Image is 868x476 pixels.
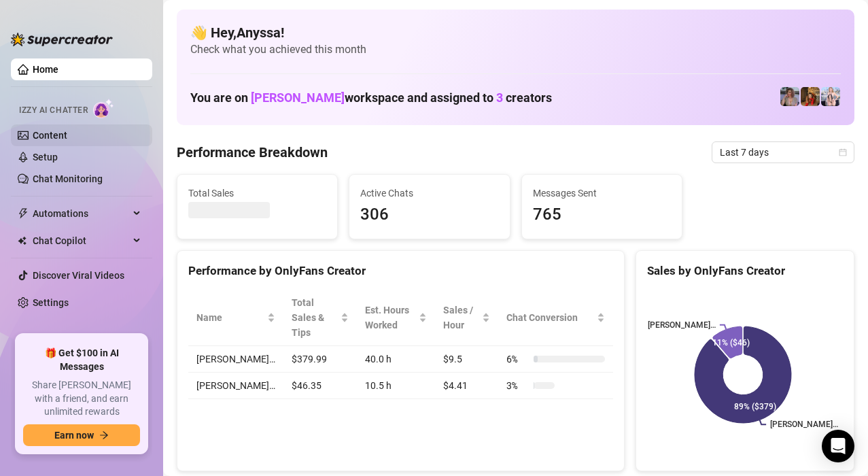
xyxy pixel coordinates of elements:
[647,262,843,280] div: Sales by OnlyFans Creator
[196,310,264,325] span: Name
[190,42,841,57] span: Check what you achieved this month
[33,270,124,281] a: Discover Viral Videos
[533,202,671,228] span: 765
[33,130,67,141] a: Content
[190,90,552,105] h1: You are on workspace and assigned to creators
[19,104,88,117] span: Izzy AI Chatter
[365,303,416,333] div: Est. Hours Worked
[435,346,498,373] td: $9.5
[177,143,328,162] h4: Performance Breakdown
[283,290,357,346] th: Total Sales & Tips
[720,142,846,163] span: Last 7 days
[357,373,435,399] td: 10.5 h
[190,23,841,42] h4: 👋 Hey, Anyssa !
[533,186,671,201] span: Messages Sent
[188,373,283,399] td: [PERSON_NAME]…
[188,186,326,201] span: Total Sales
[23,424,140,446] button: Earn nowarrow-right
[435,373,498,399] td: $4.41
[770,420,838,429] text: [PERSON_NAME]…
[99,430,109,440] span: arrow-right
[443,303,479,333] span: Sales / Hour
[360,186,498,201] span: Active Chats
[23,347,140,373] span: 🎁 Get $100 in AI Messages
[822,430,854,462] div: Open Intercom Messenger
[18,236,27,245] img: Chat Copilot
[435,290,498,346] th: Sales / Hour
[780,87,799,106] img: Sara (@sarajay)
[839,148,847,156] span: calendar
[360,202,498,228] span: 306
[188,290,283,346] th: Name
[188,262,613,280] div: Performance by OnlyFans Creator
[33,64,58,75] a: Home
[33,203,129,224] span: Automations
[283,346,357,373] td: $379.99
[18,208,29,219] span: thunderbolt
[283,373,357,399] td: $46.35
[357,346,435,373] td: 40.0 h
[93,99,114,118] img: AI Chatter
[506,378,528,393] span: 3 %
[648,320,716,330] text: [PERSON_NAME]…
[188,346,283,373] td: [PERSON_NAME]…
[496,90,503,105] span: 3
[33,173,103,184] a: Chat Monitoring
[23,379,140,419] span: Share [PERSON_NAME] with a friend, and earn unlimited rewards
[251,90,345,105] span: [PERSON_NAME]
[498,290,613,346] th: Chat Conversion
[33,152,58,163] a: Setup
[801,87,820,106] img: Taryn (@notesfrommybedroom)
[11,33,113,46] img: logo-BBDzfeDw.svg
[506,352,528,367] span: 6 %
[33,297,69,308] a: Settings
[821,87,840,106] img: Sara (@sarajayfree)
[292,295,338,340] span: Total Sales & Tips
[33,230,129,252] span: Chat Copilot
[54,430,94,441] span: Earn now
[506,310,594,325] span: Chat Conversion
